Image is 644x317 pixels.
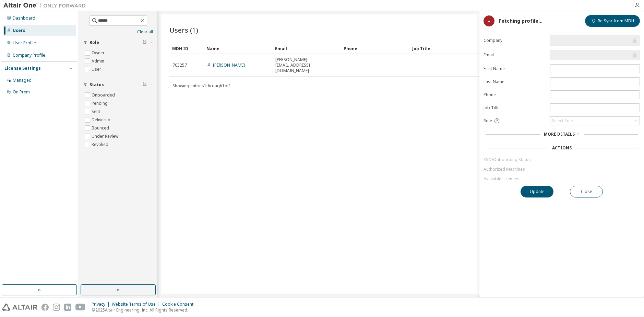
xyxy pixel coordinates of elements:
[344,43,407,54] div: Phone
[92,57,106,65] label: Admin
[4,66,41,71] div: License Settings
[64,304,71,311] img: linkedin.svg
[172,63,187,68] span: 703257
[90,82,104,88] span: Status
[172,43,201,54] div: MDH ID
[585,15,640,27] button: Re-Sync from MDH
[484,15,494,26] div: -
[90,40,99,45] span: Role
[172,83,231,89] span: Showing entries 1 through 1 of 1
[92,91,116,99] label: Onboarded
[484,118,492,124] span: Role
[521,186,553,197] button: Update
[92,124,110,132] label: Bounced
[13,78,32,83] div: Managed
[484,105,546,111] label: Job Title
[484,38,546,43] label: Company
[83,77,153,92] button: Status
[484,92,546,98] label: Phone
[143,82,147,88] span: Clear filter
[213,62,245,68] a: [PERSON_NAME]
[275,43,338,54] div: Email
[484,157,640,162] a: SSO/Onboarding Status
[484,167,640,172] a: Authorized Machines
[143,40,147,45] span: Clear filter
[412,43,475,54] div: Job Title
[13,89,30,95] div: On Prem
[92,65,103,73] label: User
[544,131,575,137] span: More Details
[169,25,198,35] span: Users (1)
[2,304,37,311] img: altair_logo.svg
[552,118,573,124] div: Select Role
[552,145,572,151] div: Actions
[484,176,640,182] a: Available Licenses
[112,302,162,307] div: Website Terms of Use
[92,302,112,307] div: Privacy
[92,132,120,140] label: Under Review
[550,117,640,125] div: Select Role
[41,304,49,311] img: facebook.svg
[92,307,198,313] p: © 2025 Altair Engineering, Inc. All Rights Reserved.
[484,52,546,58] label: Email
[83,29,153,35] a: Clear all
[83,35,153,50] button: Role
[484,66,546,71] label: First Name
[92,49,106,57] label: Owner
[206,43,270,54] div: Name
[92,116,112,124] label: Delivered
[75,304,85,311] img: youtube.svg
[484,79,546,84] label: Last Name
[13,28,25,33] div: Users
[13,40,36,46] div: User Profile
[92,140,110,149] label: Revoked
[53,304,60,311] img: instagram.svg
[92,99,109,107] label: Pending
[275,57,338,73] span: [PERSON_NAME][EMAIL_ADDRESS][DOMAIN_NAME]
[570,186,603,197] button: Close
[13,15,35,21] div: Dashboard
[92,107,102,116] label: Sent
[3,2,89,9] img: Altair One
[13,53,45,58] div: Company Profile
[499,18,542,24] div: Fetching profile...
[162,302,198,307] div: Cookie Consent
